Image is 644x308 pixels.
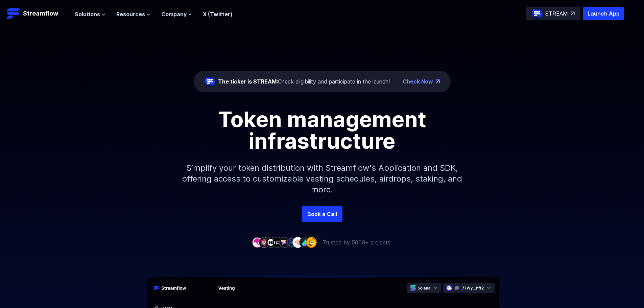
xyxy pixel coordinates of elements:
[299,237,310,247] img: company-8
[526,7,580,20] a: STREAM
[286,237,296,247] img: company-6
[403,77,433,86] a: Check Now
[218,78,278,85] span: The ticker is STREAM:
[205,76,215,87] img: streamflow-logo-circle.png
[302,206,342,222] a: Book a Call
[7,7,20,20] img: Streamflow Logo
[116,10,145,18] span: Resources
[170,109,474,152] h1: Token management infrastructure
[203,11,233,18] a: X (Twitter)
[265,237,276,247] img: company-3
[436,79,440,84] img: top-right-arrow.png
[218,77,390,86] div: Check eligibility and participate in the launch!
[252,237,263,247] img: company-1
[75,10,105,18] button: Solutions
[306,237,317,247] img: company-9
[532,8,543,19] img: streamflow-logo-circle.png
[116,10,150,18] button: Resources
[323,238,390,246] p: Trusted by 5000+ projects
[259,237,269,247] img: company-2
[292,237,303,247] img: company-7
[545,9,568,18] p: STREAM
[177,152,468,206] p: Simplify your token distribution with Streamflow's Application and SDK, offering access to custom...
[272,237,283,247] img: company-4
[571,11,575,16] img: top-right-arrow.svg
[583,7,624,20] button: Launch App
[279,237,290,247] img: company-5
[75,10,100,18] span: Solutions
[161,10,192,18] button: Company
[23,9,58,18] p: Streamflow
[161,10,187,18] span: Company
[7,7,68,20] a: Streamflow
